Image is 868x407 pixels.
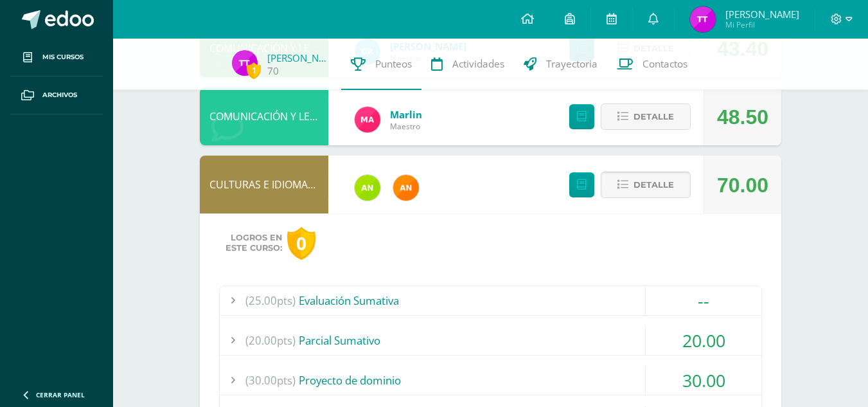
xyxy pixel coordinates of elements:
a: Marlin [390,108,422,121]
a: Contactos [607,39,697,90]
div: 30.00 [646,366,761,395]
div: -- [646,286,761,315]
img: ca51be06ee6568e83a4be8f0f0221dfb.png [355,107,380,132]
span: (25.00pts) [245,286,296,315]
div: 0 [287,227,315,260]
img: 2013d08d7dde7c9acbb66dc09b9b8cbe.png [690,6,716,32]
span: Mis cursos [42,52,84,62]
span: Trayectoria [546,57,598,71]
span: Contactos [642,57,687,71]
button: Detalle [601,104,691,130]
span: (30.00pts) [245,366,296,395]
span: Punteos [375,57,412,71]
div: Proyecto de dominio [220,366,761,395]
span: Mi Perfil [725,19,799,30]
span: 1 [247,62,261,78]
span: (20.00pts) [245,326,296,355]
a: Mis cursos [10,39,103,77]
div: COMUNICACIÓN Y LENGUAJE, IDIOMA EXTRANJERO [200,87,328,145]
a: Punteos [341,39,421,90]
div: 70.00 [717,156,768,214]
a: Trayectoria [514,39,607,90]
span: Detalle [633,105,674,129]
span: [PERSON_NAME] [725,8,799,21]
div: Parcial Sumativo [220,326,761,355]
a: [PERSON_NAME] Toc [267,51,332,64]
span: Actividades [452,57,504,71]
div: Evaluación Sumativa [220,286,761,315]
img: fc6731ddebfef4a76f049f6e852e62c4.png [393,175,419,201]
a: Archivos [10,77,103,114]
button: Detalle [601,172,691,198]
span: Cerrar panel [36,390,85,399]
img: 2013d08d7dde7c9acbb66dc09b9b8cbe.png [232,50,258,76]
img: 122d7b7bf6a5205df466ed2966025dea.png [355,175,380,201]
a: Actividades [421,39,514,90]
div: 48.50 [717,88,768,146]
span: Logros en este curso: [226,233,282,253]
a: 70 [267,64,279,78]
span: Detalle [633,173,674,197]
div: CULTURAS E IDIOMAS MAYAS, GARÍFUNA O XINCA [200,156,328,213]
span: Archivos [42,90,77,100]
div: 20.00 [646,326,761,355]
span: Maestro [390,121,422,132]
